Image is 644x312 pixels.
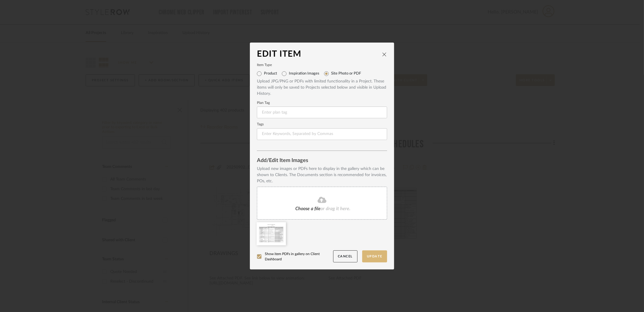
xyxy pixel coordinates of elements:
button: Update [362,250,387,262]
span: Choose a file [295,206,321,211]
label: Inspiration Images [289,71,319,76]
label: Tags [257,123,387,126]
button: Cancel [333,250,357,262]
div: Add/Edit Item Images [257,158,387,164]
div: Edit Item [257,50,382,59]
label: Plan Tag [257,102,387,104]
label: Site Photo or PDF [331,71,361,76]
mat-radio-group: Select item type [257,69,387,78]
label: Item Type [257,64,387,67]
div: Upload JPG/PNG or PDFs with limited functionality in a Project. These items will only be saved to... [257,78,387,97]
label: Show item PDFs in gallery on Client Dashboard [257,251,333,262]
input: Enter Keywords, Separated by Commas [257,128,387,140]
button: close [382,52,387,57]
input: Enter plan tag [257,107,387,118]
span: or drag it here. [321,206,350,211]
div: Upload new images or PDFs here to display in the gallery which can be shown to Clients. The Docum... [257,166,387,184]
label: Product [264,71,277,76]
